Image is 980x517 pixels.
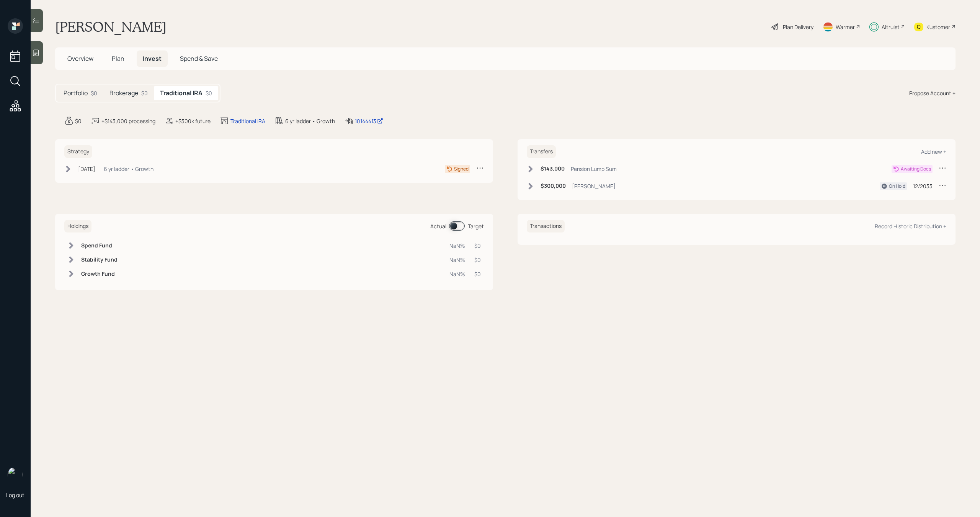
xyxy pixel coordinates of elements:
[141,89,148,97] div: $0
[91,89,97,97] div: $0
[175,117,211,125] div: +$300k future
[449,242,465,250] div: NaN%
[101,117,155,125] div: +$143,000 processing
[454,166,469,172] div: Signed
[474,256,481,264] div: $0
[541,166,565,172] h6: $143,000
[913,182,933,190] div: 12/2033
[206,89,212,97] div: $0
[143,54,162,63] span: Invest
[64,89,88,97] h5: Portfolio
[75,117,82,125] div: $0
[926,23,950,31] div: Kustomer
[6,491,24,499] div: Log out
[160,89,203,97] h5: Traditional IRA
[180,54,218,63] span: Spend & Save
[430,222,446,230] div: Actual
[78,165,95,173] div: [DATE]
[889,183,905,190] div: On Hold
[882,23,900,31] div: Altruist
[64,145,92,158] h6: Strategy
[836,23,855,31] div: Warmer
[783,23,813,31] div: Plan Delivery
[81,271,118,277] h6: Growth Fund
[901,166,931,172] div: Awaiting Docs
[527,145,556,158] h6: Transfers
[285,117,335,125] div: 6 yr ladder • Growth
[909,89,955,97] div: Propose Account +
[81,257,118,263] h6: Stability Fund
[875,223,946,230] div: Record Historic Distribution +
[64,220,91,232] h6: Holdings
[109,89,138,97] h5: Brokerage
[81,242,118,249] h6: Spend Fund
[541,183,566,189] h6: $300,000
[468,222,484,230] div: Target
[527,220,565,232] h6: Transactions
[449,270,465,278] div: NaN%
[572,182,616,190] div: [PERSON_NAME]
[921,148,946,155] div: Add new +
[571,165,617,173] div: Pension Lump Sum
[474,242,481,250] div: $0
[449,256,465,264] div: NaN%
[55,18,167,35] h1: [PERSON_NAME]
[355,117,383,125] div: 10144413
[112,54,124,63] span: Plan
[104,165,154,173] div: 6 yr ladder • Growth
[230,117,265,125] div: Traditional IRA
[8,467,23,482] img: michael-russo-headshot.png
[474,270,481,278] div: $0
[67,54,93,63] span: Overview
